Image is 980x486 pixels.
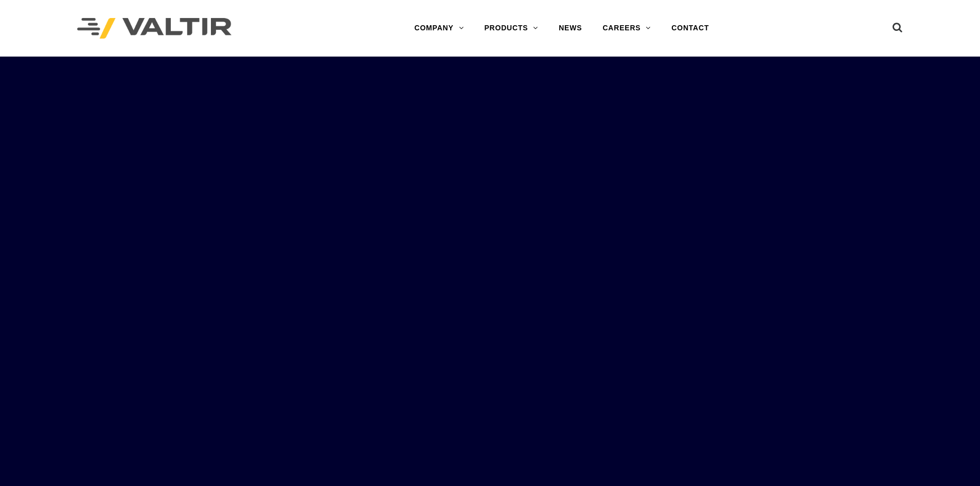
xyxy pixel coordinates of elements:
[548,18,592,39] a: NEWS
[474,18,548,39] a: PRODUCTS
[661,18,719,39] a: CONTACT
[592,18,661,39] a: CAREERS
[404,18,474,39] a: COMPANY
[77,18,231,39] img: Valtir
